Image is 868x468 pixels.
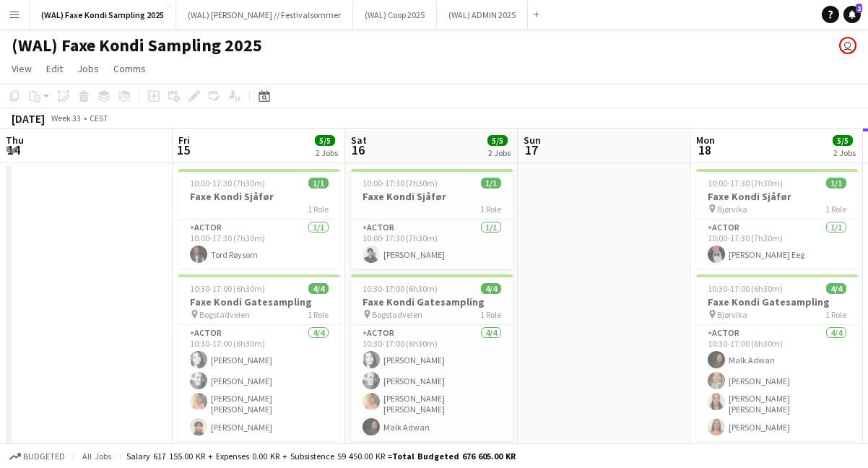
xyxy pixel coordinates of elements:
[717,309,747,320] span: Bjørvika
[308,283,329,294] span: 4/4
[717,204,747,214] span: Bjørvika
[351,274,513,441] app-job-card: 10:30-17:00 (6h30m)4/4Faxe Kondi Gatesampling Bogstadveien1 RoleActor4/410:30-17:00 (6h30m)[PERSO...
[437,1,528,29] button: (WAL) ADMIN 2025
[308,204,329,214] span: 1 Role
[30,1,176,29] button: (WAL) Faxe Kondi Sampling 2025
[315,135,335,146] span: 5/5
[351,190,513,203] h3: Faxe Kondi Sjåfør
[521,142,541,158] span: 17
[178,134,190,147] span: Fri
[349,142,367,158] span: 16
[524,134,541,147] span: Sun
[7,448,67,464] button: Budgeted
[351,325,513,441] app-card-role: Actor4/410:30-17:00 (6h30m)[PERSON_NAME][PERSON_NAME][PERSON_NAME] [PERSON_NAME]Malk Adwan
[308,309,329,320] span: 1 Role
[178,169,340,269] app-job-card: 10:00-17:30 (7h30m)1/1Faxe Kondi Sjåfør1 RoleActor1/110:00-17:30 (7h30m)Tord Røysom
[833,147,856,158] div: 2 Jobs
[480,204,501,214] span: 1 Role
[12,35,262,56] h1: (WAL) Faxe Kondi Sampling 2025
[108,59,152,78] a: Comms
[308,178,329,188] span: 1/1
[176,1,353,29] button: (WAL) [PERSON_NAME] // Festivalsommer
[826,178,846,188] span: 1/1
[71,59,105,78] a: Jobs
[126,451,516,461] div: Salary 617 155.00 KR + Expenses 0.00 KR + Subsistence 59 450.00 KR =
[696,325,858,441] app-card-role: Actor4/410:30-17:00 (6h30m)Malk Adwan[PERSON_NAME][PERSON_NAME] [PERSON_NAME][PERSON_NAME]
[6,134,24,147] span: Thu
[825,309,846,320] span: 1 Role
[696,169,858,269] app-job-card: 10:00-17:30 (7h30m)1/1Faxe Kondi Sjåfør Bjørvika1 RoleActor1/110:00-17:30 (7h30m)[PERSON_NAME] Eeg
[90,113,108,123] div: CEST
[833,135,853,146] span: 5/5
[843,6,861,23] a: 2
[77,62,99,75] span: Jobs
[708,178,783,188] span: 10:00-17:30 (7h30m)
[481,283,501,294] span: 4/4
[696,190,858,203] h3: Faxe Kondi Sjåfør
[351,220,513,269] app-card-role: Actor1/110:00-17:30 (7h30m)[PERSON_NAME]
[40,59,69,78] a: Edit
[12,111,45,126] div: [DATE]
[487,135,508,146] span: 5/5
[178,325,340,441] app-card-role: Actor4/410:30-17:00 (6h30m)[PERSON_NAME][PERSON_NAME][PERSON_NAME] [PERSON_NAME][PERSON_NAME]
[4,142,24,158] span: 14
[351,169,513,269] app-job-card: 10:00-17:30 (7h30m)1/1Faxe Kondi Sjåfør1 RoleActor1/110:00-17:30 (7h30m)[PERSON_NAME]
[488,147,511,158] div: 2 Jobs
[12,62,32,75] span: View
[351,295,513,308] h3: Faxe Kondi Gatesampling
[79,451,114,461] span: All jobs
[696,274,858,441] app-job-card: 10:30-17:00 (6h30m)4/4Faxe Kondi Gatesampling Bjørvika1 RoleActor4/410:30-17:00 (6h30m)Malk Adwan...
[113,62,146,75] span: Comms
[178,295,340,308] h3: Faxe Kondi Gatesampling
[46,62,63,75] span: Edit
[481,178,501,188] span: 1/1
[353,1,437,29] button: (WAL) Coop 2025
[839,37,856,54] app-user-avatar: Fredrik Næss
[316,147,338,158] div: 2 Jobs
[363,178,438,188] span: 10:00-17:30 (7h30m)
[178,274,340,441] app-job-card: 10:30-17:00 (6h30m)4/4Faxe Kondi Gatesampling Bogstadveien1 RoleActor4/410:30-17:00 (6h30m)[PERSO...
[856,4,862,13] span: 2
[176,142,190,158] span: 15
[23,451,65,461] span: Budgeted
[825,204,846,214] span: 1 Role
[696,295,858,308] h3: Faxe Kondi Gatesampling
[199,309,250,320] span: Bogstadveien
[696,220,858,269] app-card-role: Actor1/110:00-17:30 (7h30m)[PERSON_NAME] Eeg
[178,190,340,203] h3: Faxe Kondi Sjåfør
[372,309,422,320] span: Bogstadveien
[480,309,501,320] span: 1 Role
[363,283,438,294] span: 10:30-17:00 (6h30m)
[190,283,265,294] span: 10:30-17:00 (6h30m)
[708,283,783,294] span: 10:30-17:00 (6h30m)
[696,134,715,147] span: Mon
[6,59,38,78] a: View
[826,283,846,294] span: 4/4
[392,451,516,461] span: Total Budgeted 676 605.00 KR
[178,220,340,269] app-card-role: Actor1/110:00-17:30 (7h30m)Tord Røysom
[190,178,265,188] span: 10:00-17:30 (7h30m)
[694,142,715,158] span: 18
[48,113,84,123] span: Week 33
[351,134,367,147] span: Sat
